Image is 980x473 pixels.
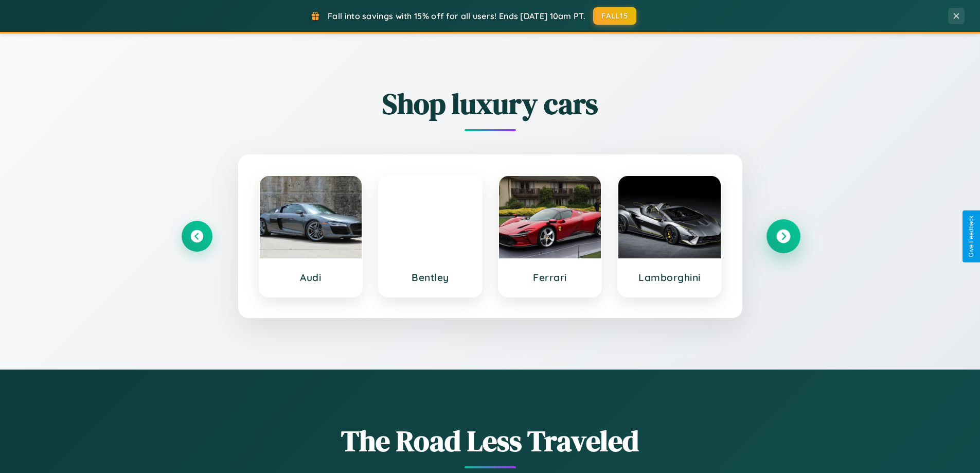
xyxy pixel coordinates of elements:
h1: The Road Less Traveled [182,421,799,461]
button: FALL15 [593,7,636,25]
h3: Ferrari [509,271,591,284]
div: Give Feedback [968,216,975,257]
h3: Bentley [389,271,471,284]
h3: Lamborghini [629,271,710,284]
h3: Audi [270,271,352,284]
h2: Shop luxury cars [182,84,799,124]
span: Fall into savings with 15% off for all users! Ends [DATE] 10am PT. [328,11,585,21]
